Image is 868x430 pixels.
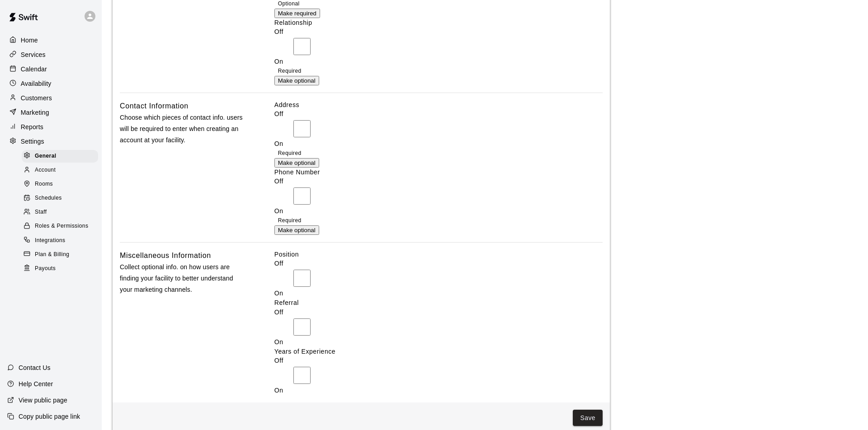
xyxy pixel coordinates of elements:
[278,217,302,224] span: Required
[274,356,603,365] p: Off
[7,48,94,61] a: Services
[274,206,603,216] p: On
[19,379,53,388] p: Help Center
[7,135,94,148] a: Settings
[35,264,56,273] span: Payouts
[35,222,88,231] span: Roles & Permissions
[274,251,299,258] label: Position
[274,168,320,176] label: Phone Number
[274,348,335,355] label: Years of Experience
[22,248,102,262] a: Plan & Billing
[22,149,102,163] a: General
[7,77,94,90] a: Availability
[274,19,312,26] label: Relationship
[35,208,47,217] span: Staff
[19,412,80,421] p: Copy public page link
[573,410,603,426] button: Save
[274,308,603,317] p: Off
[120,250,211,262] h6: Miscellaneous Information
[7,33,94,47] a: Home
[22,262,102,276] a: Payouts
[35,166,56,175] span: Account
[7,62,94,76] a: Calendar
[19,363,51,372] p: Contact Us
[22,178,102,192] a: Rooms
[21,65,47,74] p: Calendar
[22,163,102,177] a: Account
[21,108,49,117] p: Marketing
[274,139,603,149] p: On
[35,152,57,161] span: General
[274,101,299,108] label: Address
[22,220,98,233] div: Roles & Permissions
[120,262,245,296] p: Collect optional info. on how users are finding your facility to better understand your marketing...
[274,259,603,268] p: Off
[120,112,245,146] p: Choose which pieces of contact info. users will be required to enter when creating an account at ...
[274,225,319,235] button: Make optional
[278,150,302,156] span: Required
[21,50,46,59] p: Services
[22,164,98,177] div: Account
[22,262,98,275] div: Payouts
[7,106,94,119] a: Marketing
[278,68,302,74] span: Required
[22,206,102,220] a: Staff
[35,236,66,245] span: Integrations
[22,206,98,219] div: Staff
[120,100,189,112] h6: Contact Information
[274,109,603,119] p: Off
[274,27,603,37] p: Off
[274,386,603,395] p: On
[21,36,38,45] p: Home
[274,76,319,85] button: Make optional
[21,93,52,103] p: Customers
[7,91,94,105] a: Customers
[22,248,98,261] div: Plan & Billing
[274,177,603,186] p: Off
[274,289,603,298] p: On
[274,158,319,168] button: Make optional
[35,194,62,203] span: Schedules
[21,137,44,146] p: Settings
[274,337,603,347] p: On
[35,250,69,259] span: Plan & Billing
[22,192,98,205] div: Schedules
[274,9,320,18] button: Make required
[22,234,98,247] div: Integrations
[7,120,94,134] a: Reports
[22,178,98,191] div: Rooms
[22,234,102,248] a: Integrations
[22,150,98,163] div: General
[21,79,52,88] p: Availability
[21,122,43,131] p: Reports
[19,396,67,405] p: View public page
[274,57,603,66] p: On
[274,299,299,306] label: Referral
[35,180,53,189] span: Rooms
[278,0,300,7] span: Optional
[22,220,102,234] a: Roles & Permissions
[22,192,102,206] a: Schedules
